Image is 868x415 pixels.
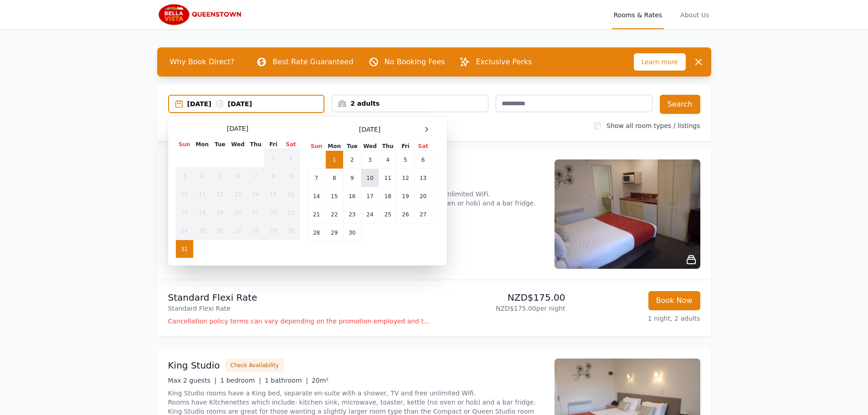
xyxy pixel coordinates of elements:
td: 3 [175,167,193,185]
td: 30 [343,224,361,242]
td: 9 [343,169,361,187]
td: 23 [282,204,300,222]
td: 22 [325,205,343,224]
td: 4 [193,167,211,185]
p: 1 night, 2 adults [573,314,700,323]
td: 2 [282,149,300,167]
th: Fri [265,140,282,149]
td: 8 [325,169,343,187]
p: Standard Flexi Rate [168,291,431,304]
p: Standard Flexi Rate [168,304,431,313]
td: 1 [265,149,282,167]
th: Thu [379,142,397,151]
td: 4 [379,151,397,169]
th: Fri [397,142,414,151]
h3: King Studio [168,359,220,372]
td: 11 [193,185,211,204]
td: 17 [175,204,193,222]
td: 20 [414,187,432,205]
td: 5 [397,151,414,169]
th: Tue [211,140,229,149]
td: 9 [282,167,300,185]
span: Learn more [634,53,686,71]
span: [DATE] [359,125,380,134]
td: 22 [265,204,282,222]
td: 10 [175,185,193,204]
td: 26 [397,205,414,224]
td: 23 [343,205,361,224]
button: Book Now [648,291,700,310]
td: 24 [175,222,193,240]
td: 15 [325,187,343,205]
td: 7 [247,167,265,185]
td: 19 [211,204,229,222]
label: Show all room types / listings [606,122,700,129]
th: Mon [325,142,343,151]
th: Wed [361,142,379,151]
td: 18 [193,204,211,222]
button: Check Availability [226,359,284,372]
td: 3 [361,151,379,169]
td: 6 [229,167,247,185]
td: 5 [211,167,229,185]
button: Search [660,95,700,114]
p: Cancellation policy terms can vary depending on the promotion employed and the time of stay of th... [168,317,431,326]
th: Mon [193,140,211,149]
span: 1 bedroom | [220,377,261,384]
td: 31 [175,240,193,258]
td: 27 [414,205,432,224]
td: 6 [414,151,432,169]
td: 28 [308,224,325,242]
span: 1 bathroom | [265,377,308,384]
span: [DATE] [227,124,248,133]
th: Sat [282,140,300,149]
td: 18 [379,187,397,205]
td: 29 [265,222,282,240]
p: Best Rate Guaranteed [272,56,353,67]
p: NZD$175.00 [438,291,565,304]
p: NZD$175.00 per night [438,304,565,313]
th: Sun [175,140,193,149]
td: 1 [325,151,343,169]
th: Wed [229,140,247,149]
td: 21 [308,205,325,224]
td: 7 [308,169,325,187]
td: 27 [229,222,247,240]
td: 20 [229,204,247,222]
td: 25 [379,205,397,224]
td: 12 [397,169,414,187]
td: 15 [265,185,282,204]
td: 14 [308,187,325,205]
td: 26 [211,222,229,240]
td: 16 [282,185,300,204]
td: 17 [361,187,379,205]
td: 19 [397,187,414,205]
td: 28 [247,222,265,240]
th: Sat [414,142,432,151]
p: Exclusive Perks [476,56,532,67]
div: [DATE] [DATE] [187,99,324,108]
td: 13 [229,185,247,204]
th: Thu [247,140,265,149]
span: 20m² [312,377,329,384]
span: Why Book Direct? [163,53,242,71]
td: 30 [282,222,300,240]
td: 29 [325,224,343,242]
td: 12 [211,185,229,204]
img: Bella Vista Queenstown [157,4,245,26]
td: 24 [361,205,379,224]
td: 8 [265,167,282,185]
td: 13 [414,169,432,187]
td: 11 [379,169,397,187]
td: 14 [247,185,265,204]
td: 2 [343,151,361,169]
td: 21 [247,204,265,222]
div: 2 adults [332,99,488,108]
span: Max 2 guests | [168,377,217,384]
th: Tue [343,142,361,151]
td: 10 [361,169,379,187]
td: 25 [193,222,211,240]
p: No Booking Fees [385,56,445,67]
td: 16 [343,187,361,205]
th: Sun [308,142,325,151]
